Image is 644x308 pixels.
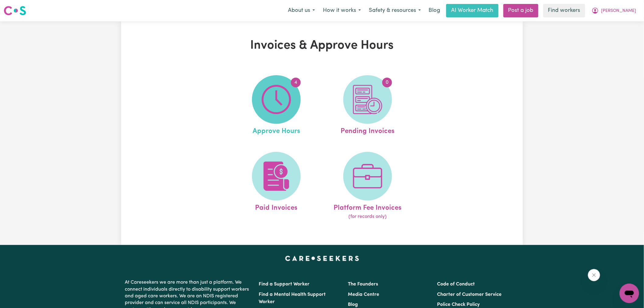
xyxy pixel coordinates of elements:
[324,152,411,221] a: Platform Fee Invoices(for records only)
[4,4,26,18] a: Careseekers logo
[601,8,636,14] span: [PERSON_NAME]
[348,213,387,220] span: (for records only)
[365,4,425,17] button: Safety & resources
[348,302,358,307] a: Blog
[324,75,411,137] a: Pending Invoices
[348,292,379,297] a: Media Centre
[437,292,502,297] a: Charter of Customer Service
[425,4,444,17] a: Blog
[285,256,359,261] a: Careseekers home page
[341,124,394,137] span: Pending Invoices
[4,4,37,9] span: Need any help?
[503,4,538,17] a: Post a job
[334,201,401,213] span: Platform Fee Invoices
[259,282,310,287] a: Find a Support Worker
[446,4,499,17] a: AI Worker Match
[382,78,392,87] span: 0
[284,4,319,17] button: About us
[192,38,452,53] h1: Invoices & Approve Hours
[291,78,301,87] span: 4
[319,4,365,17] button: How it works
[588,269,600,281] iframe: Close message
[588,4,640,17] button: My Account
[255,201,297,213] span: Paid Invoices
[233,75,320,137] a: Approve Hours
[437,282,475,287] a: Code of Conduct
[253,124,300,137] span: Approve Hours
[4,5,26,16] img: Careseekers logo
[543,4,585,17] a: Find workers
[348,282,378,287] a: The Founders
[437,302,480,307] a: Police Check Policy
[233,152,320,221] a: Paid Invoices
[620,284,639,303] iframe: Button to launch messaging window
[259,292,326,304] a: Find a Mental Health Support Worker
